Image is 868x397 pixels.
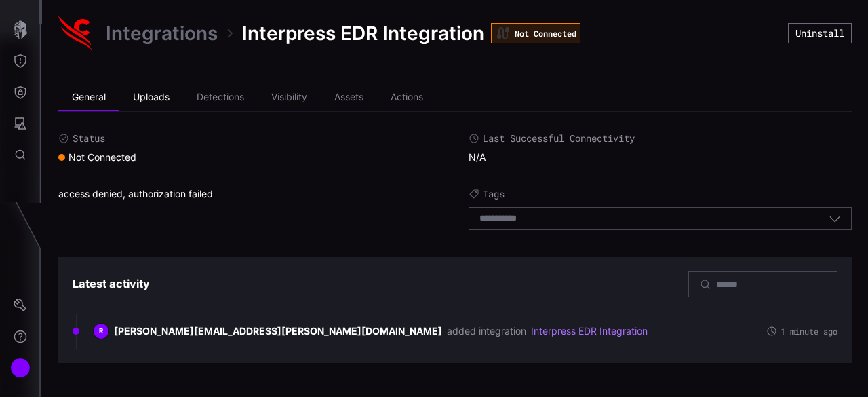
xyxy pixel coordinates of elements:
div: access denied, authorization failed [58,188,441,237]
button: Toggle options menu [829,212,841,225]
li: Uploads [119,84,183,111]
h3: Latest activity [73,277,150,291]
span: Last Successful Connectivity [483,132,635,145]
li: Visibility [258,84,321,111]
li: Detections [183,84,258,111]
span: added integration [447,325,526,337]
span: Interpress EDR Integration [242,21,484,45]
li: General [58,84,119,111]
span: N/A [469,151,486,163]
button: Uninstall [788,23,852,43]
a: Interpress EDR Integration [531,325,648,337]
li: Actions [377,84,437,111]
a: Integrations [106,21,218,45]
li: Assets [321,84,377,111]
span: Tags [483,188,505,200]
span: R [99,327,103,335]
div: Not Connected [491,23,580,43]
img: CrowdStrike Falcon [58,16,92,50]
div: Not Connected [58,151,136,164]
strong: [PERSON_NAME][EMAIL_ADDRESS][PERSON_NAME][DOMAIN_NAME] [114,325,442,337]
span: Status [73,132,105,145]
span: 1 minute ago [781,327,837,335]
